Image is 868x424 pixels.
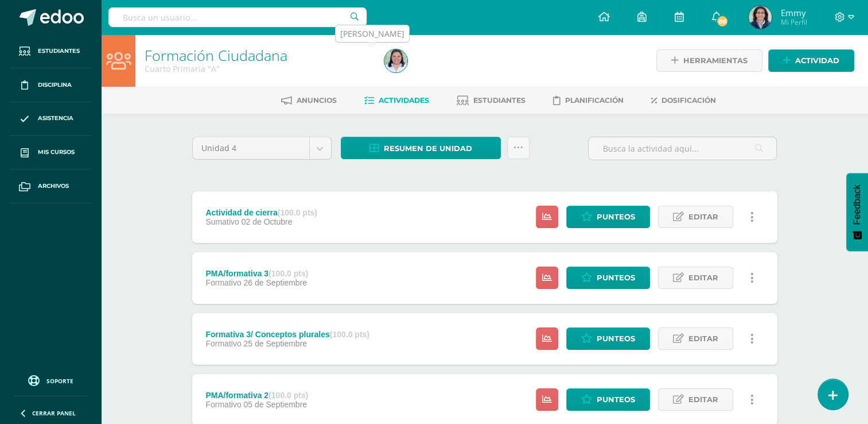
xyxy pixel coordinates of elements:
h1: Formación Ciudadana [145,47,371,63]
strong: (100.0 pts) [268,269,308,278]
div: Formativa 3/ Conceptos plurales [205,330,369,339]
a: Mis cursos [9,136,92,169]
a: Estudiantes [457,91,526,110]
span: Editar [688,267,718,288]
button: Feedback - Mostrar encuesta [846,173,868,251]
a: Asistencia [9,102,92,136]
span: Unidad 4 [201,137,301,159]
strong: (100.0 pts) [278,208,317,217]
span: Punteos [597,328,635,349]
span: 02 de Octubre [242,217,293,226]
span: Editar [688,206,718,228]
span: Planificación [565,96,624,105]
a: Punteos [566,206,650,228]
span: Estudiantes [38,47,80,56]
span: Feedback [852,184,862,225]
span: Cerrar panel [32,409,76,417]
span: Emmy [780,7,807,18]
span: Sumativo [205,217,239,226]
span: Resumen de unidad [384,138,472,159]
img: 2e6c258da9ccee66aa00087072d4f1d6.png [384,49,407,72]
input: Busca la actividad aquí... [589,137,776,160]
span: Disciplina [38,80,72,90]
span: 25 de Septiembre [244,339,308,348]
a: Soporte [14,372,87,388]
span: Dosificación [661,96,716,105]
a: Punteos [566,327,650,350]
div: Actividad de cierra [205,208,317,217]
span: Actividad [795,50,839,71]
span: Mi Perfil [780,17,807,27]
span: Formativo [205,400,241,409]
div: Cuarto Primaria 'A' [145,63,371,74]
a: Punteos [566,388,650,411]
strong: (100.0 pts) [268,391,308,400]
a: Disciplina [9,68,92,102]
span: Editar [688,389,718,410]
input: Busca un usuario... [108,7,367,27]
span: Punteos [597,206,635,228]
span: Estudiantes [473,96,526,105]
div: PMA/formativa 3 [205,269,308,278]
span: Punteos [597,389,635,410]
span: Asistencia [38,114,73,123]
a: Resumen de unidad [341,137,501,159]
span: 05 de Septiembre [244,400,308,409]
span: Punteos [597,267,635,288]
strong: (100.0 pts) [330,330,369,339]
a: Actividades [364,91,429,110]
img: 929bedaf265c699706e21c4c0cba74d6.png [749,6,772,29]
a: Actividad [768,49,854,72]
span: Archivos [38,182,69,191]
span: 26 de Septiembre [244,278,308,287]
span: 86 [716,15,729,28]
a: Formación Ciudadana [145,45,287,65]
span: Anuncios [297,96,337,105]
span: Actividades [379,96,429,105]
a: Planificación [553,91,624,110]
span: Formativo [205,339,241,348]
a: Dosificación [651,91,716,110]
span: Soporte [46,377,73,385]
div: PMA/formativa 2 [205,391,308,400]
div: [PERSON_NAME] [340,28,404,40]
span: Editar [688,328,718,349]
span: Mis cursos [38,148,75,157]
a: Anuncios [281,91,337,110]
span: Formativo [205,278,241,287]
a: Unidad 4 [193,137,331,159]
a: Punteos [566,267,650,289]
a: Archivos [9,169,92,203]
span: Herramientas [683,50,748,71]
a: Herramientas [656,49,762,72]
a: Estudiantes [9,34,92,68]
